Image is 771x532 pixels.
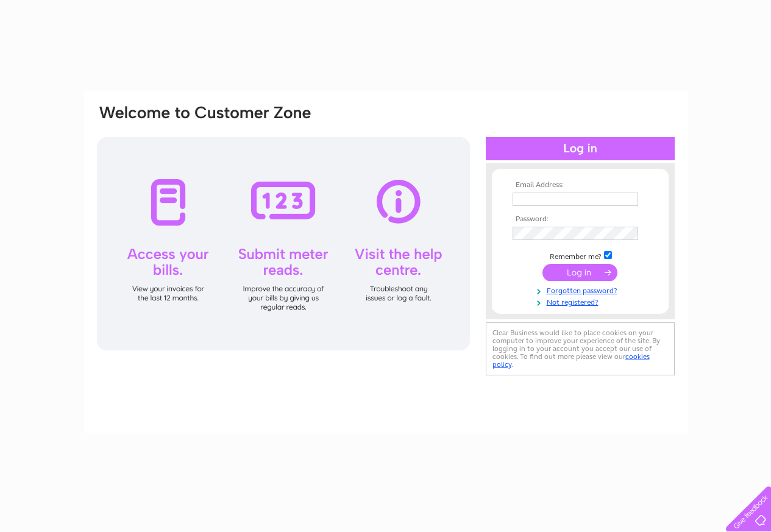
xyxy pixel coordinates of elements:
[513,284,651,296] a: Forgotten password?
[513,296,651,307] a: Not registered?
[492,352,650,369] a: cookies policy
[510,181,651,190] th: Email Address:
[542,264,617,281] input: Submit
[486,322,675,375] div: Clear Business would like to place cookies on your computer to improve your experience of the sit...
[510,249,651,261] td: Remember me?
[510,215,651,224] th: Password:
